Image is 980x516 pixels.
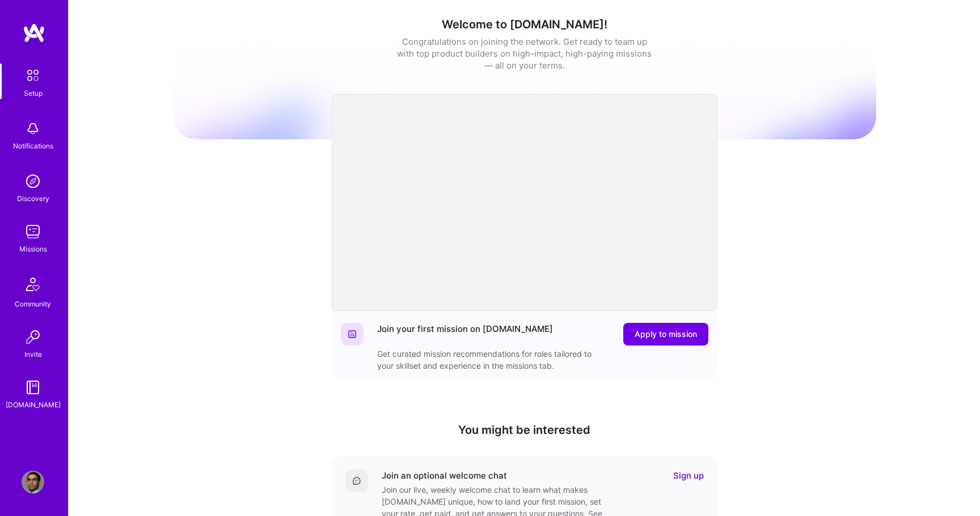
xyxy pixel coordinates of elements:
div: Discovery [17,193,49,204]
div: Community [15,298,51,310]
img: discovery [22,170,44,193]
div: Get curated mission recommendations for roles tailored to your skillset and experience in the mis... [377,348,604,372]
span: Apply to mission [635,329,697,340]
div: Invite [24,348,42,360]
a: Sign up [673,470,704,481]
img: Invite [22,326,44,348]
div: Join your first mission on [DOMAIN_NAME] [377,323,553,346]
button: Apply to mission [623,323,708,346]
div: Congratulations on joining the network. Get ready to team up with top product builders on high-im... [397,36,652,71]
div: Setup [24,87,43,99]
img: teamwork [22,220,44,243]
div: Notifications [13,140,53,152]
div: Missions [19,243,47,255]
a: User Avatar [19,471,47,493]
img: logo [23,23,45,43]
img: bell [22,117,44,140]
div: Join an optional welcome chat [382,470,507,481]
img: User Avatar [22,471,44,493]
img: Comment [352,476,361,485]
h1: Welcome to [DOMAIN_NAME]! [173,18,876,31]
div: [DOMAIN_NAME] [6,399,61,411]
img: setup [21,63,45,87]
img: guide book [22,376,44,399]
img: Community [19,271,47,298]
iframe: video [332,94,717,311]
img: Website [348,330,357,339]
h4: You might be interested [332,423,717,437]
